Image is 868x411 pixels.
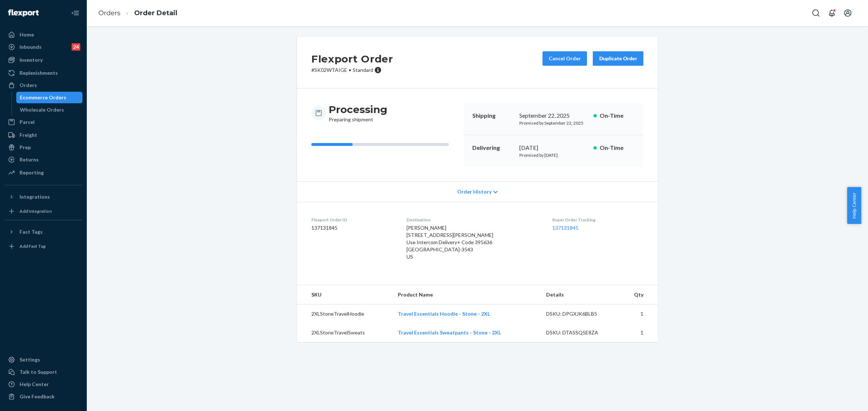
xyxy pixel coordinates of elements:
div: Fast Tags [20,228,43,235]
button: Give Feedback [4,391,82,402]
div: 24 [72,43,80,51]
dd: 137131845 [311,224,395,232]
div: Integrations [20,193,50,200]
a: Travel Essentials Sweatpants - Stone - 2XL [398,329,501,336]
div: Settings [20,356,40,363]
button: Duplicate Order [593,51,643,66]
div: Orders [20,82,37,89]
button: Help Center [847,187,861,224]
a: Ecommerce Orders [16,92,83,103]
p: # SK02WTAIGE [311,66,393,74]
div: Help Center [20,381,49,388]
a: Add Fast Tag [4,241,82,252]
dt: Destination [407,217,541,223]
a: Freight [4,129,82,141]
p: Promised by September 22, 2025 [519,120,588,126]
div: Parcel [20,118,35,126]
a: Inventory [4,54,82,66]
span: Standard [353,67,373,73]
button: Cancel Order [542,51,587,66]
a: Order Detail [134,9,177,17]
div: DSKU: DTASSQ5E8ZA [546,329,614,336]
div: Freight [20,131,37,139]
div: Returns [20,156,39,163]
button: Fast Tags [4,226,82,238]
a: Help Center [4,378,82,390]
div: Talk to Support [20,368,57,376]
dt: Flexport Order ID [311,217,395,223]
a: Orders [4,79,82,91]
a: Replenishments [4,67,82,79]
div: Add Integration [20,208,52,214]
div: Give Feedback [20,393,55,400]
a: Parcel [4,116,82,128]
th: Details [540,285,620,304]
a: Orders [98,9,120,17]
div: Add Fast Tag [20,243,46,249]
button: Integrations [4,191,82,203]
span: Order History [457,188,492,195]
a: Home [4,29,82,40]
div: September 22, 2025 [519,112,588,120]
div: Preparing shipment [329,103,387,123]
button: Open Search Box [809,6,823,20]
div: Reporting [20,169,44,176]
span: • [349,67,351,73]
button: Close Navigation [68,6,82,20]
div: Ecommerce Orders [20,94,66,101]
img: Flexport logo [8,9,39,17]
th: Product Name [392,285,540,304]
a: Reporting [4,167,82,178]
p: On-Time [600,112,635,120]
a: Travel Essentials Hoodie - Stone - 2XL [398,311,490,317]
div: Inventory [20,56,43,64]
div: Inbounds [20,43,42,51]
div: Home [20,31,34,38]
p: Shipping [472,112,514,120]
button: Open notifications [825,6,839,20]
div: Prep [20,144,31,151]
td: 2XLStoneTravelSweats [297,323,392,342]
h2: Flexport Order [311,51,393,66]
p: On-Time [600,144,635,152]
button: Open account menu [841,6,855,20]
td: 1 [620,304,658,324]
a: Returns [4,154,82,165]
a: Add Integration [4,205,82,217]
span: [PERSON_NAME] [STREET_ADDRESS][PERSON_NAME] Use Intercom Delivery+ Code 395636 [GEOGRAPHIC_DATA]-... [407,225,493,260]
a: Settings [4,354,82,365]
button: Talk to Support [4,366,82,378]
h3: Processing [329,103,387,116]
p: Promised by [DATE] [519,152,588,158]
th: Qty [620,285,658,304]
ol: breadcrumbs [93,3,183,24]
a: Wholesale Orders [16,104,83,116]
th: SKU [297,285,392,304]
td: 1 [620,323,658,342]
a: 137131845 [552,225,578,231]
dt: Buyer Order Tracking [552,217,643,223]
p: Delivering [472,144,514,152]
div: Replenishments [20,69,58,77]
div: [DATE] [519,144,588,152]
a: Inbounds24 [4,41,82,53]
iframe: Opens a widget where you can chat to one of our agents [822,389,861,407]
div: Wholesale Orders [20,106,64,113]
div: DSKU: DPGXJK6BLB5 [546,310,614,317]
a: Prep [4,142,82,153]
td: 2XLStoneTravelHoodie [297,304,392,324]
div: Duplicate Order [599,55,637,62]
